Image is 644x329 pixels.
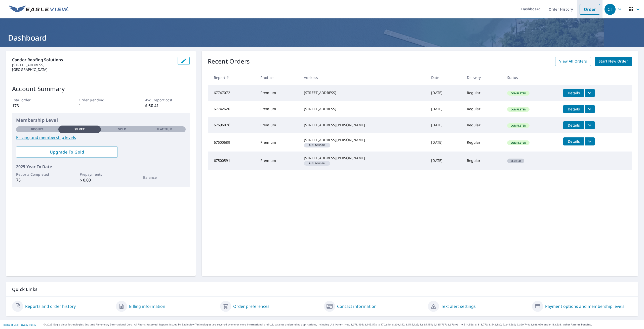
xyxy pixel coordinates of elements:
th: Delivery [463,70,503,85]
button: detailsBtn-67747072 [563,89,584,97]
th: Status [503,70,559,85]
p: | [3,323,36,326]
p: $ 60.41 [145,103,189,109]
a: View All Orders [555,57,591,66]
span: Details [566,107,581,111]
p: Recent Orders [208,57,250,66]
div: [STREET_ADDRESS] [304,90,423,95]
a: Start New Order [595,57,632,66]
div: CT [605,4,616,15]
th: Product [256,70,300,85]
span: Completed [508,108,529,111]
button: filesDropdownBtn-67742620 [584,105,595,113]
p: Platinum [156,127,172,132]
p: Candor Roofing Solutions [12,57,174,63]
p: Reports Completed [16,172,58,177]
td: 67747072 [208,85,256,101]
td: Regular [463,101,503,117]
td: Premium [256,152,300,170]
td: 67500591 [208,152,256,170]
td: [DATE] [427,85,463,101]
button: detailsBtn-67696076 [563,121,584,129]
p: 1 [79,103,123,109]
p: Membership Level [16,117,186,124]
p: Quick Links [12,286,632,292]
a: Pricing and membership levels [16,134,186,140]
p: Prepayments [80,172,122,177]
a: Billing information [129,303,165,309]
td: Regular [463,133,503,152]
div: [STREET_ADDRESS][PERSON_NAME] [304,137,423,142]
p: Bronze [31,127,44,132]
td: Regular [463,152,503,170]
td: 67696076 [208,117,256,133]
td: Premium [256,117,300,133]
p: 2025 Year To Date [16,164,186,170]
a: Contact information [337,303,377,309]
th: Date [427,70,463,85]
a: Terms of Use [3,323,18,326]
p: [STREET_ADDRESS] [12,63,174,67]
button: detailsBtn-67500689 [563,137,584,145]
td: [DATE] [427,117,463,133]
p: Total order [12,97,56,103]
td: [DATE] [427,101,463,117]
div: [STREET_ADDRESS][PERSON_NAME] [304,156,423,161]
a: Upgrade To Gold [16,146,118,158]
td: Premium [256,101,300,117]
div: [STREET_ADDRESS] [304,106,423,111]
td: [DATE] [427,133,463,152]
span: Details [566,91,581,95]
td: Regular [463,117,503,133]
span: View All Orders [559,58,587,65]
button: filesDropdownBtn-67696076 [584,121,595,129]
span: Details [566,139,581,144]
em: Building ID [309,162,325,165]
span: Upgrade To Gold [20,149,114,155]
a: Payment options and membership levels [545,303,624,309]
button: detailsBtn-67742620 [563,105,584,113]
span: Completed [508,141,529,144]
p: Silver [74,127,85,132]
span: Details [566,123,581,128]
div: [STREET_ADDRESS][PERSON_NAME] [304,123,423,128]
h1: Dashboard [6,33,638,43]
td: Premium [256,133,300,152]
span: Completed [508,92,529,95]
a: Reports and order history [25,303,76,309]
p: Account Summary [12,84,190,93]
span: Start New Order [599,58,628,65]
a: Order preferences [233,303,270,309]
p: [GEOGRAPHIC_DATA] [12,67,174,72]
p: Gold [118,127,126,132]
button: filesDropdownBtn-67747072 [584,89,595,97]
em: Building ID [309,144,325,146]
td: 67500689 [208,133,256,152]
p: 75 [16,177,58,183]
a: Order [580,4,600,15]
td: Regular [463,85,503,101]
img: EV Logo [9,6,68,13]
p: 173 [12,103,56,109]
a: Privacy Policy [20,323,36,326]
td: Premium [256,85,300,101]
th: Report # [208,70,256,85]
th: Address [300,70,427,85]
a: Text alert settings [441,303,476,309]
button: filesDropdownBtn-67500689 [584,137,595,145]
p: $ 0.00 [80,177,122,183]
p: Order pending [79,97,123,103]
span: Closed [508,159,524,163]
span: Completed [508,124,529,127]
td: [DATE] [427,152,463,170]
p: Avg. report cost [145,97,189,103]
p: Balance [143,175,185,180]
p: © 2025 Eagle View Technologies, Inc. and Pictometry International Corp. All Rights Reserved. Repo... [44,323,641,326]
td: 67742620 [208,101,256,117]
